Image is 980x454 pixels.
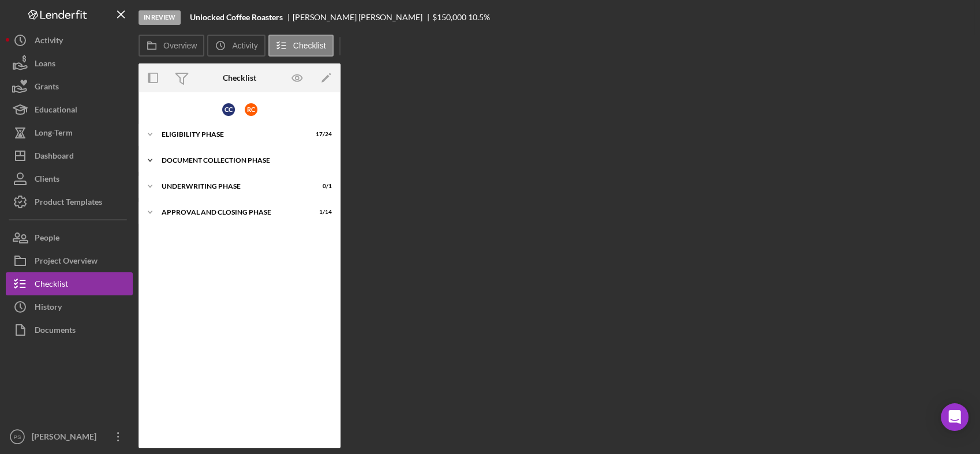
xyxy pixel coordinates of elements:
[35,318,76,344] div: Documents
[162,209,303,216] div: Approval and Closing Phase
[35,75,59,101] div: Grants
[293,13,432,22] div: [PERSON_NAME] [PERSON_NAME]
[432,12,466,22] span: $150,000
[162,131,303,138] div: Eligibility Phase
[35,29,63,55] div: Activity
[6,75,133,98] button: Grants
[35,272,68,298] div: Checklist
[207,35,265,57] button: Activity
[29,425,104,451] div: [PERSON_NAME]
[35,98,77,124] div: Educational
[6,167,133,190] button: Clients
[35,249,98,275] div: Project Overview
[311,209,332,216] div: 1 / 14
[35,167,59,193] div: Clients
[222,103,235,116] div: C C
[6,249,133,272] button: Project Overview
[163,41,197,50] label: Overview
[232,41,257,50] label: Activity
[293,41,326,50] label: Checklist
[139,10,181,25] div: In Review
[35,190,102,216] div: Product Templates
[162,183,303,190] div: Underwriting Phase
[190,13,283,22] b: Unlocked Coffee Roasters
[6,190,133,213] button: Product Templates
[6,144,133,167] button: Dashboard
[311,183,332,190] div: 0 / 1
[6,318,133,342] button: Documents
[6,226,133,249] button: People
[223,73,256,82] div: Checklist
[941,403,968,431] div: Open Intercom Messenger
[6,425,133,448] button: PS[PERSON_NAME]
[162,157,326,164] div: Document Collection Phase
[468,13,490,22] div: 10.5 %
[6,98,133,121] button: Educational
[6,295,133,318] button: History
[35,52,55,78] div: Loans
[311,131,332,138] div: 17 / 24
[6,29,133,52] button: Activity
[35,295,62,321] div: History
[35,226,59,252] div: People
[139,35,204,57] button: Overview
[245,103,257,116] div: R C
[35,144,74,170] div: Dashboard
[268,35,334,57] button: Checklist
[6,121,133,144] button: Long-Term
[14,434,21,440] text: PS
[35,121,73,147] div: Long-Term
[6,272,133,295] button: Checklist
[6,52,133,75] button: Loans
